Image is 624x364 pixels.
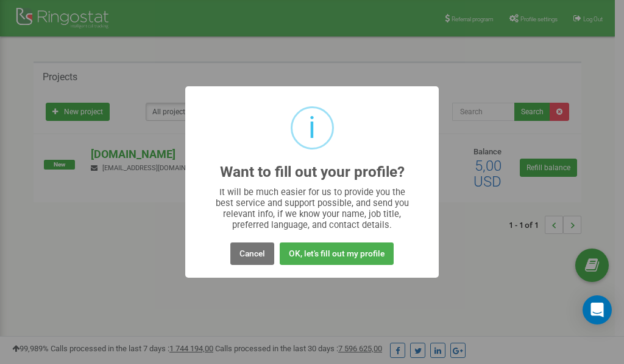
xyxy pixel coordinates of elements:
[210,187,415,230] div: It will be much easier for us to provide you the best service and support possible, and send you ...
[220,164,405,180] h2: Want to fill out your profile?
[280,242,394,265] button: OK, let's fill out my profile
[308,108,316,148] div: i
[583,295,612,325] div: Open Intercom Messenger
[230,242,274,265] button: Cancel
